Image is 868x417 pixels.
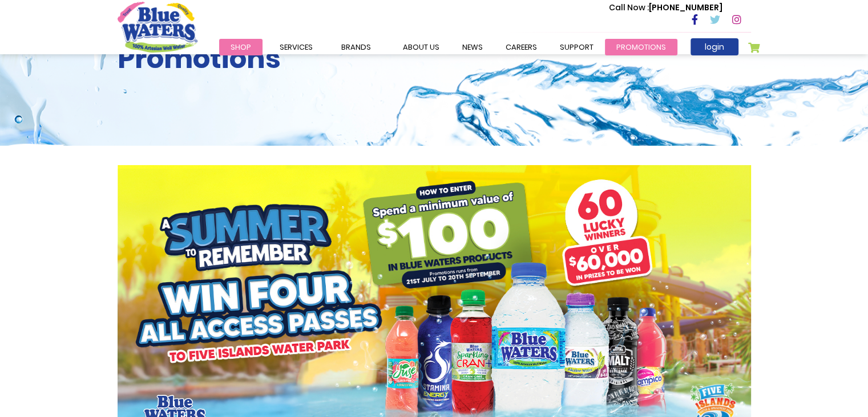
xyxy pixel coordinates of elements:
a: careers [494,39,548,55]
span: Brands [341,42,371,53]
h2: Promotions [118,42,751,75]
a: News [451,39,494,55]
a: support [548,39,605,55]
a: about us [391,39,451,55]
span: Shop [231,42,251,53]
a: Promotions [605,39,677,55]
p: [PHONE_NUMBER] [609,2,722,14]
a: store logo [118,2,197,52]
span: Services [280,42,313,53]
span: Call Now : [609,2,649,13]
a: login [691,38,738,55]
